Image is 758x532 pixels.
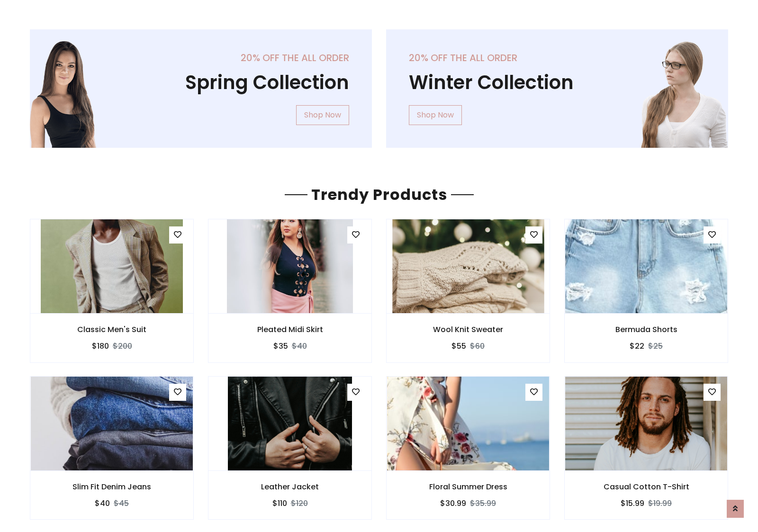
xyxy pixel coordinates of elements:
[272,499,287,508] h6: $110
[292,341,307,352] del: $40
[470,341,485,352] del: $60
[53,52,349,63] h5: 20% off the all order
[273,342,288,351] h6: $35
[387,325,550,334] h6: Wool Knit Sweater
[53,71,349,94] h1: Spring Collection
[409,52,705,63] h5: 20% off the all order
[291,498,308,509] del: $120
[30,325,193,334] h6: Classic Men's Suit
[30,482,193,491] h6: Slim Fit Denim Jeans
[565,325,728,334] h6: Bermuda Shorts
[387,482,550,491] h6: Floral Summer Dress
[565,482,728,491] h6: Casual Cotton T-Shirt
[648,498,672,509] del: $19.99
[440,499,466,508] h6: $30.99
[307,184,451,205] span: Trendy Products
[470,498,496,509] del: $35.99
[296,105,349,125] a: Shop Now
[409,105,462,125] a: Shop Now
[621,499,644,508] h6: $15.99
[451,342,466,351] h6: $55
[409,71,705,94] h1: Winter Collection
[630,342,644,351] h6: $22
[113,341,132,352] del: $200
[208,482,371,491] h6: Leather Jacket
[114,498,129,509] del: $45
[648,341,663,352] del: $25
[92,342,109,351] h6: $180
[95,499,110,508] h6: $40
[208,325,371,334] h6: Pleated Midi Skirt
